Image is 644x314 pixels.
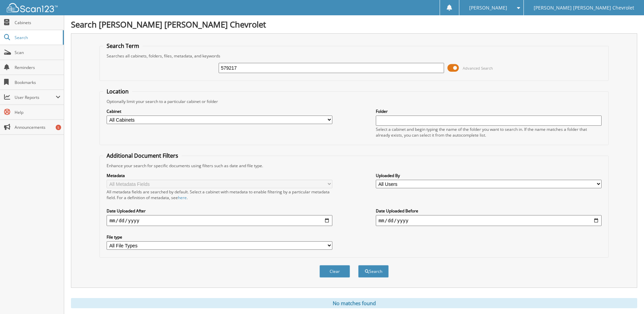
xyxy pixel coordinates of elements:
label: Cabinet [107,108,332,114]
label: Uploaded By [376,173,602,178]
span: User Reports [15,94,56,100]
span: Help [15,109,60,115]
legend: Location [103,88,132,95]
span: Reminders [15,65,60,70]
label: File type [107,234,332,240]
img: scan123-logo-white.svg [7,3,58,12]
div: Optionally limit your search to a particular cabinet or folder [103,99,605,104]
div: Select a cabinet and begin typing the name of the folder you want to search in. If the name match... [376,126,602,138]
div: 5 [56,125,61,130]
label: Folder [376,108,602,114]
span: [PERSON_NAME] [PERSON_NAME] Chevrolet [534,6,634,10]
label: Metadata [107,173,332,178]
span: Cabinets [15,20,60,25]
input: start [107,215,332,226]
div: Enhance your search for specific documents using filters such as date and file type. [103,163,605,169]
span: Advanced Search [463,66,493,71]
label: Date Uploaded After [107,208,332,214]
a: here [178,195,187,200]
button: Search [358,265,389,278]
span: [PERSON_NAME] [469,6,507,10]
span: Announcements [15,124,60,130]
h1: Search [PERSON_NAME] [PERSON_NAME] Chevrolet [71,19,637,30]
legend: Additional Document Filters [103,152,182,159]
div: No matches found [71,298,637,308]
span: Scan [15,50,60,55]
span: Search [15,35,59,40]
legend: Search Term [103,42,143,50]
div: All metadata fields are searched by default. Select a cabinet with metadata to enable filtering b... [107,189,332,200]
input: end [376,215,602,226]
label: Date Uploaded Before [376,208,602,214]
div: Searches all cabinets, folders, files, metadata, and keywords [103,53,605,59]
button: Clear [319,265,350,278]
span: Bookmarks [15,80,60,85]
